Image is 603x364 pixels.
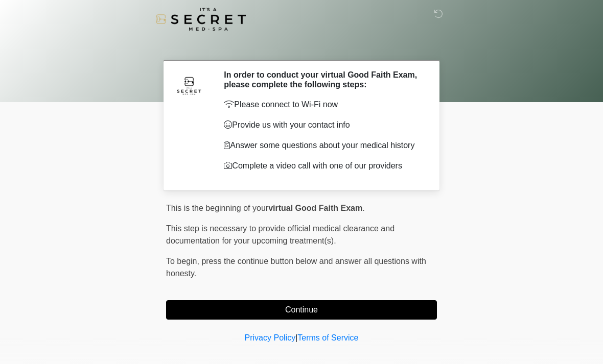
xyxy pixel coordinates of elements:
h2: In order to conduct your virtual Good Faith Exam, please complete the following steps: [224,70,422,89]
span: press the continue button below and answer all questions with honesty. [166,257,426,278]
p: Provide us with your contact info [224,119,422,131]
button: Continue [166,300,437,320]
h1: ‎ ‎ [158,37,445,56]
p: Complete a video call with one of our providers [224,160,422,172]
img: Agent Avatar [174,70,204,101]
strong: virtual Good Faith Exam [268,204,362,212]
a: Terms of Service [297,333,358,342]
a: Privacy Policy [245,333,296,342]
p: Please connect to Wi-Fi now [224,99,422,111]
p: Answer some questions about your medical history [224,139,422,152]
img: It's A Secret Med Spa Logo [156,8,246,31]
span: . [362,204,364,212]
span: To begin, [166,257,201,265]
span: This step is necessary to provide official medical clearance and documentation for your upcoming ... [166,224,395,245]
span: This is the beginning of your [166,204,268,212]
a: | [295,333,297,342]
